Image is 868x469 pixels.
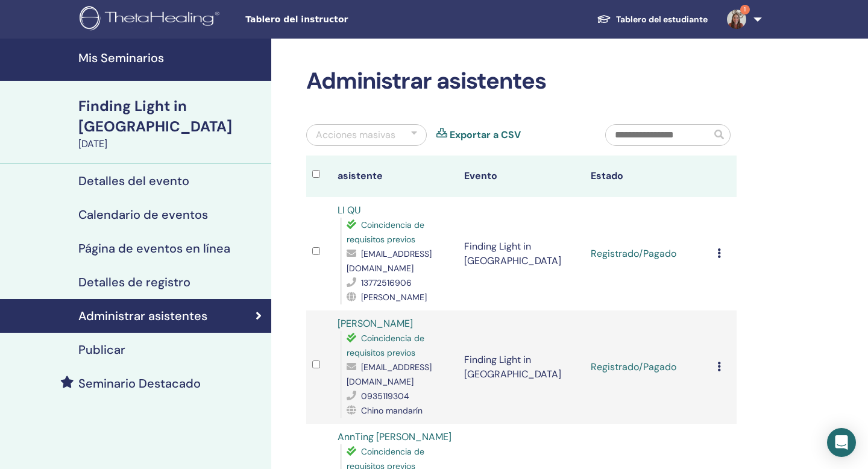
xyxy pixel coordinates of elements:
span: [EMAIL_ADDRESS][DOMAIN_NAME] [347,362,432,387]
th: asistente [332,156,458,197]
h4: Seminario Destacado [78,376,201,391]
a: Finding Light in [GEOGRAPHIC_DATA][DATE] [71,96,271,151]
span: [PERSON_NAME] [361,292,427,303]
img: graduation-cap-white.svg [597,14,611,24]
span: Chino mandarín [361,405,423,416]
img: default.jpg [727,10,746,29]
h4: Administrar asistentes [78,309,207,323]
td: Finding Light in [GEOGRAPHIC_DATA] [458,310,585,424]
span: 0935119304 [361,391,409,401]
th: Evento [458,156,585,197]
h4: Calendario de eventos [78,207,208,222]
a: Exportar a CSV [450,128,521,142]
img: logo.png [80,6,224,33]
h4: Detalles del evento [78,174,189,188]
span: 1 [740,5,750,14]
span: Coincidencia de requisitos previos [347,333,424,358]
span: Coincidencia de requisitos previos [347,219,424,245]
h4: Publicar [78,342,125,357]
span: Tablero del instructor [245,13,426,26]
a: [PERSON_NAME] [338,317,413,330]
span: [EMAIL_ADDRESS][DOMAIN_NAME] [347,248,432,274]
a: AnnTing [PERSON_NAME] [338,430,451,443]
td: Finding Light in [GEOGRAPHIC_DATA] [458,197,585,310]
h2: Administrar asistentes [306,68,737,95]
a: LI QU [338,204,360,216]
a: Tablero del estudiante [587,8,717,31]
th: Estado [585,156,711,197]
h4: Detalles de registro [78,275,190,289]
div: Finding Light in [GEOGRAPHIC_DATA] [78,96,264,137]
div: Open Intercom Messenger [827,428,856,457]
h4: Página de eventos en línea [78,241,230,256]
div: [DATE] [78,137,264,151]
span: 13772516906 [361,277,412,288]
div: Acciones masivas [316,128,395,142]
h4: Mis Seminarios [78,51,264,65]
